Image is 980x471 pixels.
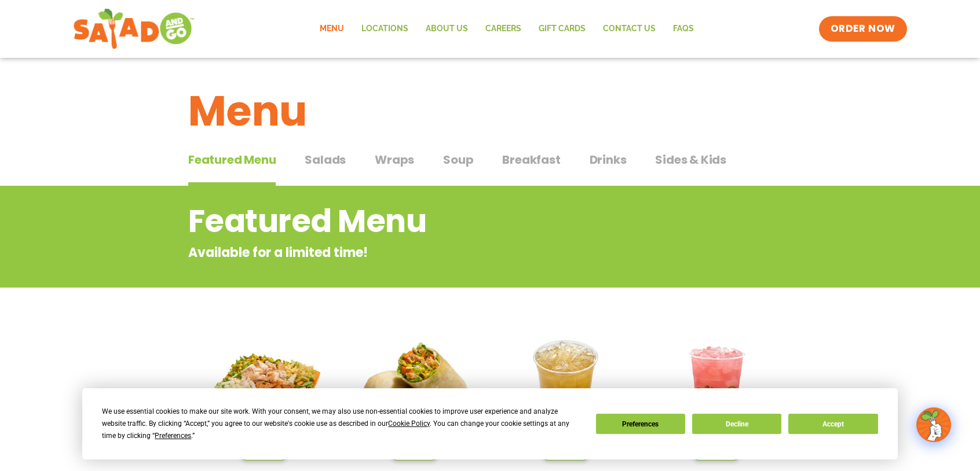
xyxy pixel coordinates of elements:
p: Available for a limited time! [188,243,699,262]
button: Preferences [596,414,685,434]
span: Soup [443,151,473,168]
img: Product photo for Southwest Harvest Salad [197,327,331,461]
button: Decline [692,414,781,434]
span: Featured Menu [188,151,276,168]
span: Wraps [375,151,414,168]
img: new-SAG-logo-768×292 [73,6,195,52]
img: Product photo for Blackberry Bramble Lemonade [650,327,784,461]
a: GIFT CARDS [530,16,594,42]
span: Cookie Policy [388,420,430,428]
div: We use essential cookies to make our site work. With your consent, we may also use non-essential ... [102,406,582,442]
img: wpChatIcon [917,409,950,441]
nav: Menu [311,16,703,42]
span: Preferences [155,432,191,440]
span: Sides & Kids [655,151,726,168]
span: Salads [305,151,346,168]
img: Product photo for Southwest Harvest Wrap [348,327,482,461]
a: About Us [417,16,477,42]
img: Product photo for Apple Cider Lemonade [499,327,632,461]
div: Tabbed content [188,147,792,186]
a: Contact Us [594,16,664,42]
h1: Menu [188,80,792,142]
span: Breakfast [502,151,560,168]
div: Cookie Consent Prompt [82,388,898,459]
span: Drinks [590,151,627,168]
span: ORDER NOW [831,22,895,36]
a: ORDER NOW [819,16,907,42]
h2: Featured Menu [188,198,699,245]
button: Accept [788,414,877,434]
a: Menu [311,16,353,42]
a: Locations [353,16,417,42]
a: Careers [477,16,530,42]
a: FAQs [664,16,703,42]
